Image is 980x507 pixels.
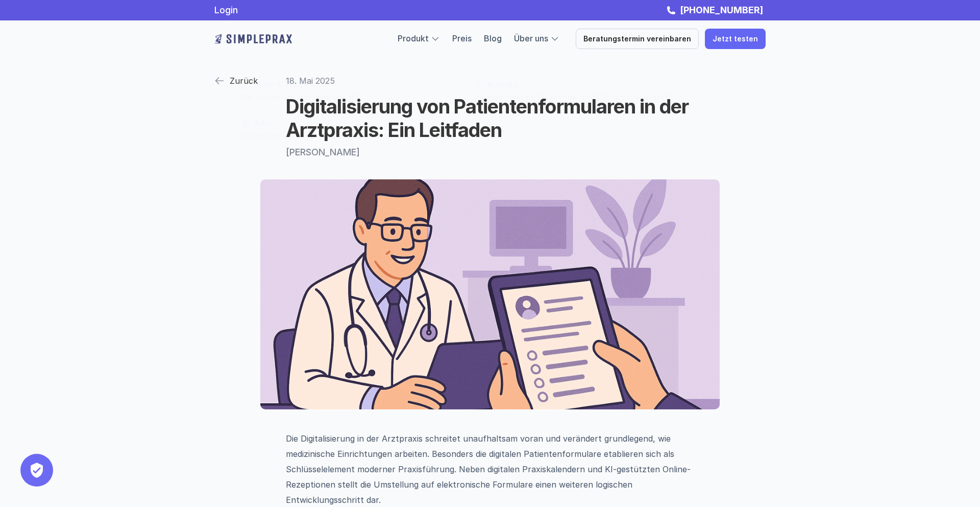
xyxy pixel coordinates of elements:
p: [PERSON_NAME] [286,147,694,158]
a: Über uns [514,33,548,43]
p: 18. Mai 2025 [286,72,694,90]
p: Jetzt testen [713,35,758,43]
h1: Digitalisierung von Patientenformularen in der Arztpraxis: Ein Leitfaden [286,95,694,142]
a: Blog [484,33,502,43]
a: Beratungstermin vereinbaren [576,29,699,49]
p: Beratungstermin vereinbaren [583,35,691,43]
p: Zurück [230,73,258,88]
a: Produkt [398,33,429,43]
a: Zurück [214,72,258,90]
a: [PHONE_NUMBER] [677,5,766,15]
a: Jetzt testen [705,29,766,49]
a: Login [214,5,238,15]
a: Preis [452,33,472,43]
strong: [PHONE_NUMBER] [680,5,763,15]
